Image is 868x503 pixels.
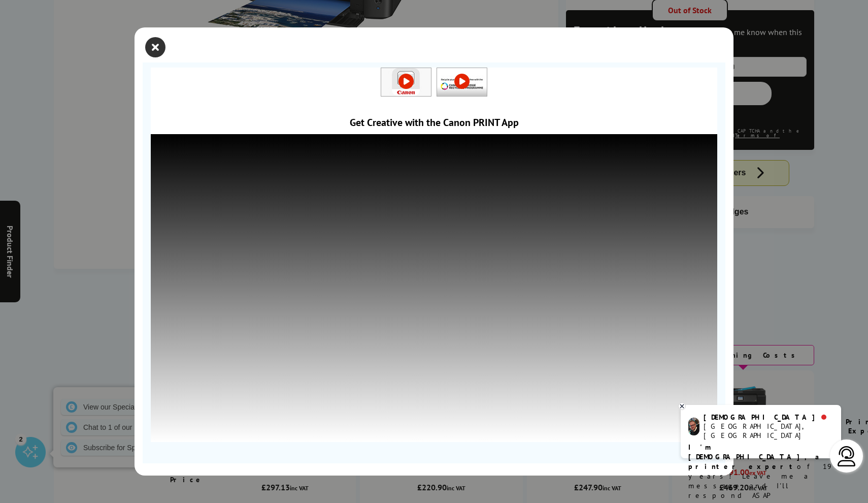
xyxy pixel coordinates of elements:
img: user-headset-light.svg [837,446,857,466]
div: [DEMOGRAPHIC_DATA] [704,413,833,422]
div: Get Creative with the Canon PRINT App [151,116,717,129]
p: of 19 years! Leave me a message and I'll respond ASAP [688,443,833,500]
div: [GEOGRAPHIC_DATA], [GEOGRAPHIC_DATA] [704,422,833,440]
img: Canon Cartridge Recycling Programme [437,68,487,96]
button: close modal [148,40,163,55]
b: I'm [DEMOGRAPHIC_DATA], a printer expert [688,443,822,471]
img: Get Creative with the Canon PRINT App [381,68,431,96]
img: chris-livechat.png [688,418,699,435]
